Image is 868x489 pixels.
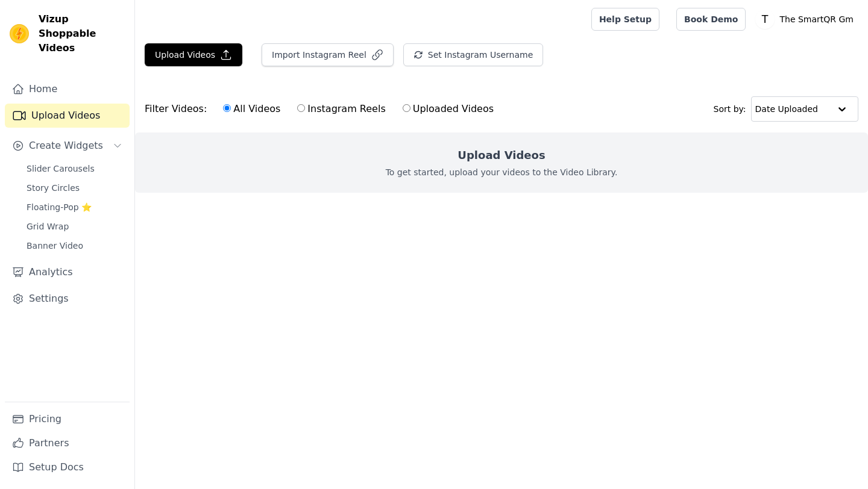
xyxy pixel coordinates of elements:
[5,134,130,158] button: Create Widgets
[262,43,394,66] button: Import Instagram Reel
[27,182,80,194] span: Story Circles
[5,104,130,128] a: Upload Videos
[19,179,130,196] a: Story Circles
[39,12,125,55] span: Vizup Shoppable Videos
[714,96,859,122] div: Sort by:
[297,104,305,112] input: Instagram Reels
[5,260,130,284] a: Analytics
[5,287,130,311] a: Settings
[403,43,543,66] button: Set Instagram Username
[145,43,242,66] button: Upload Videos
[297,101,386,117] label: Instagram Reels
[223,104,231,112] input: All Videos
[5,431,130,455] a: Partners
[402,101,494,117] label: Uploaded Videos
[5,407,130,431] a: Pricing
[761,13,769,25] text: T
[775,8,858,30] p: The SmartQR Gm
[5,77,130,101] a: Home
[222,101,281,117] label: All Videos
[27,201,92,213] span: Floating-Pop ⭐
[755,8,858,30] button: T The SmartQR Gm
[29,139,103,153] span: Create Widgets
[19,218,130,235] a: Grid Wrap
[19,199,130,216] a: Floating-Pop ⭐
[403,104,410,112] input: Uploaded Videos
[591,8,659,31] a: Help Setup
[10,24,29,43] img: Vizup
[458,147,545,164] h2: Upload Videos
[386,166,618,178] p: To get started, upload your videos to the Video Library.
[5,455,130,479] a: Setup Docs
[676,8,746,31] a: Book Demo
[19,160,130,177] a: Slider Carousels
[145,95,500,123] div: Filter Videos:
[27,240,83,252] span: Banner Video
[19,237,130,254] a: Banner Video
[27,163,95,175] span: Slider Carousels
[27,220,69,232] span: Grid Wrap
